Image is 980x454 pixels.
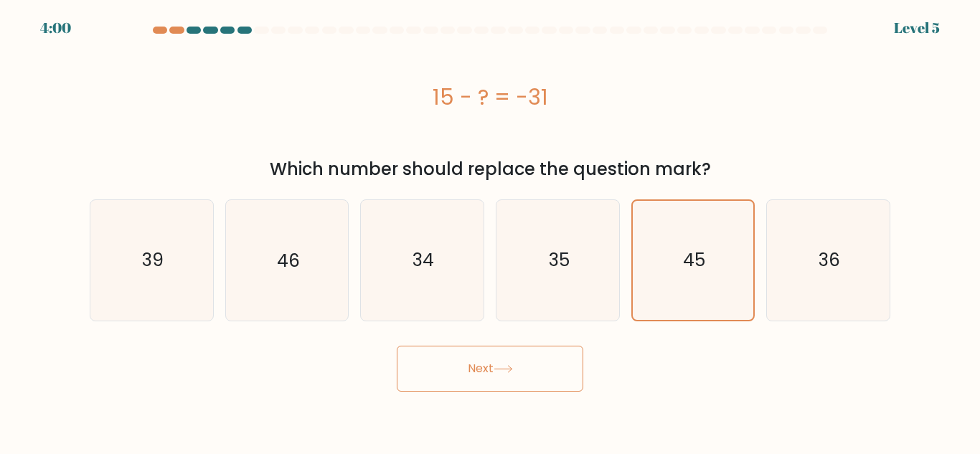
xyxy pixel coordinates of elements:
[819,247,840,273] text: 36
[548,247,569,273] text: 35
[277,247,300,273] text: 46
[413,247,434,273] text: 34
[40,17,71,39] div: 4:00
[98,156,882,182] div: Which number should replace the question mark?
[683,247,705,273] text: 45
[90,81,890,113] div: 15 - ? = -31
[397,346,583,392] button: Next
[142,247,164,273] text: 39
[894,17,940,39] div: Level 5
